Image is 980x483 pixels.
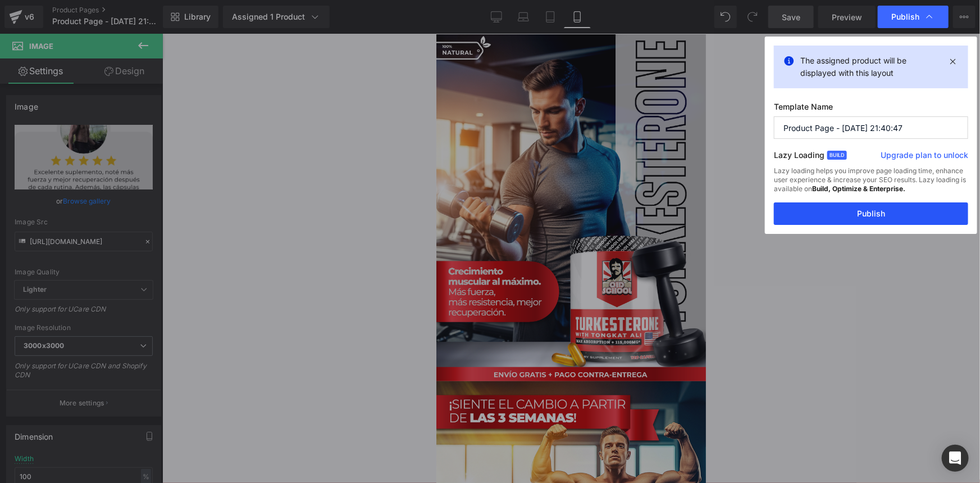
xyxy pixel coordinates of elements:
[774,102,968,116] label: Template Name
[881,150,968,165] a: Upgrade plan to unlock
[942,445,969,472] div: Open Intercom Messenger
[800,55,942,79] p: The assigned product will be displayed with this layout
[774,166,968,202] div: Lazy loading helps you improve page loading time, enhance user experience & increase your SEO res...
[827,151,847,160] span: Build
[774,148,824,166] label: Lazy Loading
[812,184,905,193] strong: Build, Optimize & Enterprise.
[891,12,919,22] span: Publish
[774,202,968,225] button: Publish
